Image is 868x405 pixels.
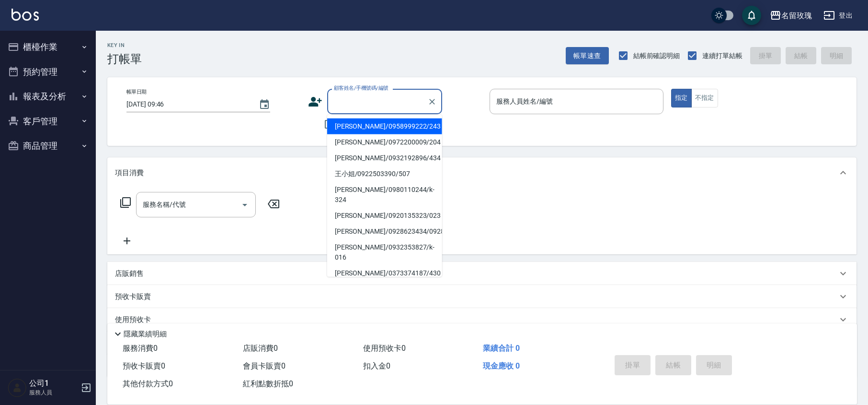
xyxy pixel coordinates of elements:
span: 其他付款方式 0 [123,379,173,388]
button: 預約管理 [4,60,92,84]
button: 商品管理 [4,133,92,158]
span: 使用預收卡 0 [363,344,406,353]
h2: Key In [107,42,142,48]
button: 櫃檯作業 [4,35,92,60]
button: 指定 [671,89,692,107]
span: 扣入金 0 [363,361,390,370]
span: 預收卡販賣 0 [123,361,165,370]
button: 客戶管理 [4,109,92,134]
button: 登出 [820,7,857,24]
p: 預收卡販賣 [115,292,151,302]
li: 王小姐/0922503390/507 [327,166,442,182]
span: 店販消費 0 [243,344,278,353]
div: 使用預收卡 [107,308,857,331]
li: [PERSON_NAME]/0920135323/023 [327,208,442,224]
li: [PERSON_NAME]/0373374187/430 [327,265,442,281]
button: Open [237,197,252,213]
div: 項目消費 [107,157,857,188]
img: Logo [11,9,39,21]
p: 使用預收卡 [115,315,151,325]
button: 帳單速查 [566,47,609,65]
li: [PERSON_NAME]/0980110244/k-324 [327,182,442,208]
li: [PERSON_NAME]/0958999222/243 [327,119,442,134]
button: Clear [425,95,439,108]
h5: 公司1 [29,379,78,388]
button: Choose date, selected date is 2025-08-15 [253,93,276,116]
span: 紅利點數折抵 0 [243,379,293,388]
span: 連續打單結帳 [702,51,742,61]
button: save [742,6,761,25]
label: 帳單日期 [126,88,147,95]
span: 會員卡販賣 0 [243,361,286,370]
h3: 打帳單 [107,52,142,66]
button: 名留玫瑰 [766,6,816,25]
div: 名留玫瑰 [781,10,812,22]
label: 顧客姓名/手機號碼/編號 [334,84,388,92]
input: YYYY/MM/DD hh:mm [126,96,249,112]
li: [PERSON_NAME]/0972200009/204 [327,134,442,150]
button: 不指定 [691,89,718,107]
span: 結帳前確認明細 [633,51,680,61]
span: 業績合計 0 [483,344,520,353]
span: 現金應收 0 [483,361,520,370]
img: Person [8,378,27,397]
p: 項目消費 [115,168,144,178]
button: 報表及分析 [4,84,92,109]
p: 服務人員 [29,388,78,397]
p: 隱藏業績明細 [124,329,167,339]
li: [PERSON_NAME]/0932192896/434 [327,150,442,166]
li: [PERSON_NAME]/0928623434/0928623434 [327,224,442,239]
span: 服務消費 0 [123,344,158,353]
p: 店販銷售 [115,269,144,279]
div: 店販銷售 [107,262,857,285]
div: 預收卡販賣 [107,285,857,308]
li: [PERSON_NAME]/0932353827/k-016 [327,239,442,265]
